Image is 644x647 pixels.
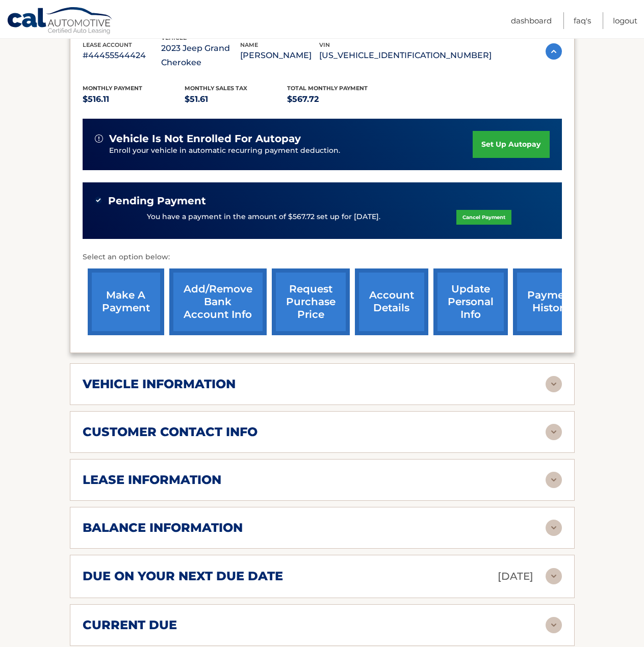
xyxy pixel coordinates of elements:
[433,268,508,335] a: update personal info
[108,195,206,207] span: Pending Payment
[83,251,562,263] p: Select an option below:
[613,12,637,29] a: Logout
[546,376,562,392] img: accordion-rest.svg
[498,568,533,585] p: [DATE]
[287,85,368,92] span: Total Monthly Payment
[95,197,102,204] img: check-green.svg
[546,617,562,633] img: accordion-rest.svg
[83,472,221,488] h2: lease information
[456,210,511,225] a: Cancel Payment
[83,376,236,392] h2: vehicle information
[546,568,562,584] img: accordion-rest.svg
[88,268,164,335] a: make a payment
[109,145,473,156] p: Enroll your vehicle in automatic recurring payment deduction.
[109,132,301,145] span: vehicle is not enrolled for autopay
[7,7,114,36] a: Cal Automotive
[511,12,552,29] a: Dashboard
[83,41,132,48] span: lease account
[355,268,428,335] a: account details
[546,520,562,536] img: accordion-rest.svg
[272,268,350,335] a: request purchase price
[546,43,562,60] img: accordion-active.svg
[473,131,549,158] a: set up autopay
[83,424,257,440] h2: customer contact info
[185,92,287,106] p: $51.61
[83,569,283,584] h2: due on your next due date
[147,211,380,223] p: You have a payment in the amount of $567.72 set up for [DATE].
[83,520,243,535] h2: balance information
[169,268,267,335] a: Add/Remove bank account info
[240,48,319,63] p: [PERSON_NAME]
[574,12,591,29] a: FAQ's
[83,85,142,92] span: Monthly Payment
[319,41,330,48] span: vin
[546,472,562,488] img: accordion-rest.svg
[83,48,162,63] p: #44455544424
[240,41,258,48] span: name
[83,92,185,106] p: $516.11
[95,134,103,143] img: alert-white.svg
[83,617,177,633] h2: current due
[185,85,247,92] span: Monthly sales Tax
[287,92,390,106] p: $567.72
[319,48,492,63] p: [US_VEHICLE_IDENTIFICATION_NUMBER]
[161,41,240,70] p: 2023 Jeep Grand Cherokee
[546,424,562,440] img: accordion-rest.svg
[513,268,589,335] a: payment history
